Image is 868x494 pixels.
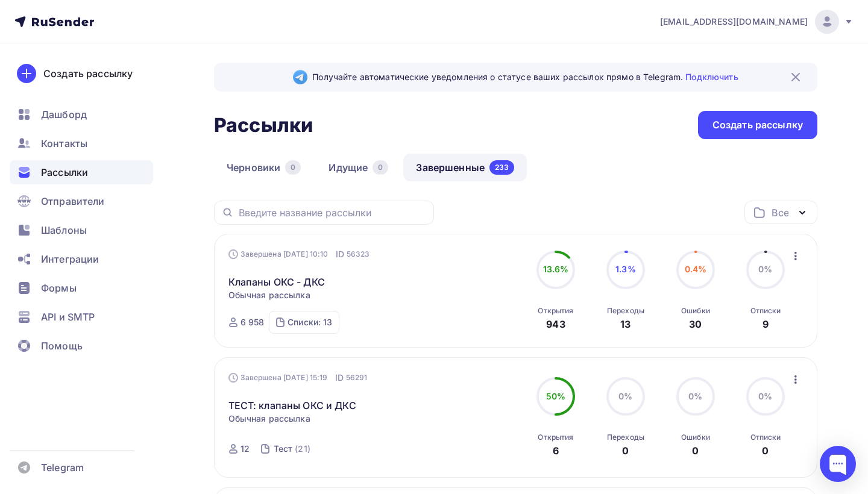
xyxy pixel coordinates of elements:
div: Открытия [538,306,573,316]
a: Тест (21) [272,439,312,458]
span: Telegram [41,460,84,475]
div: Все [772,205,788,220]
span: 0% [758,264,772,274]
div: Создать рассылку [712,118,803,132]
div: (21) [295,443,310,455]
span: Шаблоны [41,223,87,237]
div: 233 [489,160,514,175]
div: Отписки [750,433,781,442]
div: 6 958 [241,316,265,328]
span: Интеграции [41,252,99,266]
span: 0.4% [685,264,707,274]
div: 13 [620,317,631,331]
span: 56323 [347,248,370,260]
a: Завершенные233 [403,154,527,181]
div: 9 [763,317,769,331]
span: 50% [546,391,565,401]
span: 56291 [346,372,368,384]
span: ID [336,248,344,260]
div: Ошибки [681,306,710,316]
div: Создать рассылку [43,66,133,81]
input: Введите название рассылки [239,206,427,219]
span: Формы [41,281,77,295]
button: Все [744,201,817,224]
a: Черновики0 [214,154,313,181]
span: Отправители [41,194,105,208]
a: Контакты [10,131,153,155]
span: [EMAIL_ADDRESS][DOMAIN_NAME] [660,16,808,28]
div: 30 [689,317,702,331]
a: Рассылки [10,160,153,184]
a: Идущие0 [316,154,401,181]
span: Рассылки [41,165,88,180]
a: Формы [10,276,153,300]
a: ТЕСТ: клапаны ОКС и ДКС [228,398,356,413]
div: 943 [546,317,565,331]
div: Отписки [750,306,781,316]
span: Дашборд [41,107,87,122]
div: Переходы [607,306,644,316]
span: 13.6% [543,264,569,274]
img: Telegram [293,70,307,84]
div: 6 [553,443,559,458]
span: API и SMTP [41,310,95,324]
div: 12 [241,443,250,455]
div: Завершена [DATE] 10:10 [228,248,370,260]
a: Клапаны ОКС - ДКС [228,275,325,289]
span: 0% [758,391,772,401]
a: [EMAIL_ADDRESS][DOMAIN_NAME] [660,10,854,34]
div: 0 [622,443,629,458]
div: Завершена [DATE] 15:19 [228,372,368,384]
a: Дашборд [10,102,153,127]
span: Получайте автоматические уведомления о статусе ваших рассылок прямо в Telegram. [312,71,738,83]
div: 0 [285,160,301,175]
div: 0 [762,443,769,458]
div: 0 [373,160,388,175]
div: Тест [274,443,293,455]
div: 0 [692,443,699,458]
div: Переходы [607,433,644,442]
span: ID [335,372,344,384]
span: Контакты [41,136,87,151]
div: Списки: 13 [288,316,332,328]
a: Подключить [685,72,738,82]
span: 0% [688,391,702,401]
a: Отправители [10,189,153,213]
span: Обычная рассылка [228,413,310,425]
span: Обычная рассылка [228,289,310,301]
span: 0% [618,391,632,401]
div: Открытия [538,433,573,442]
span: 1.3% [615,264,636,274]
div: Ошибки [681,433,710,442]
a: Шаблоны [10,218,153,242]
span: Помощь [41,339,83,353]
h2: Рассылки [214,113,313,137]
